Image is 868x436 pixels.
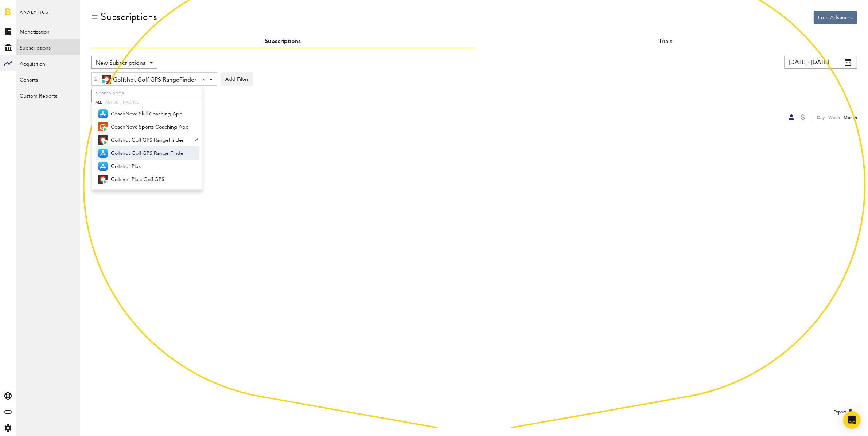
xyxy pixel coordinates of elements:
span: Golfshot Golf GPS RangeFinder [111,134,189,146]
img: 21.png [98,149,108,158]
img: 17.png [103,180,108,184]
div: Subscriptions [101,11,157,23]
div: Active [105,98,118,107]
img: Export [846,408,855,417]
div: Week [828,114,840,121]
span: Golfshot Plus [111,160,189,173]
img: 2Xbc31OCI-Vjec7zXvAE2OM2ObFaU9b1-f7yXthkulAYejON_ZuzouX1xWJgL0G7oZ0 [98,122,108,131]
span: Golfshot Plus: Golf GPS [111,173,189,186]
a: CoachNow: Sports Coaching App [96,120,192,133]
img: 9UIL7DXlNAIIFEZzCGWNoqib7oEsivjZRLL_hB0ZyHGU9BuA-VfhrlfGZ8low1eCl7KE [102,75,111,84]
img: 9UIL7DXlNAIIFEZzCGWNoqib7oEsivjZRLL_hB0ZyHGU9BuA-VfhrlfGZ8low1eCl7KE [98,135,108,145]
span: Golfshot Golf GPS Range Finder [111,147,189,160]
img: 17.png [102,79,106,84]
a: CoachNow: Skill Coaching App [96,107,192,120]
div: Delete [92,73,100,85]
span: Golfshot Golf GPS RangeFinder [113,74,196,86]
button: Export [831,408,857,417]
img: trash_awesome_blue.svg [93,76,98,82]
div: Day [817,114,825,121]
div: Clear [202,78,205,81]
a: Acquisition [16,55,80,71]
a: Golfshot Plus: Golf GPS [96,173,192,186]
span: CoachNow: Skill Coaching App [111,108,189,120]
img: 21.png [98,109,108,118]
div: Open Intercom Messenger [843,411,861,429]
span: Analytics [20,8,48,23]
img: qo9Ua-kR-mJh2mDZAFTx63M3e_ysg5da39QDrh9gHco8-Wy0ARAsrZgd-3XanziKTNQl [98,175,108,184]
div: All [96,98,102,107]
a: Custom Reports [16,87,80,103]
img: 21.png [98,162,108,171]
a: Golfshot Golf GPS RangeFinder [96,133,192,146]
a: Subscriptions [265,39,301,44]
a: Trials [659,39,672,44]
span: New Subscriptions [96,57,145,70]
span: Support [15,5,42,12]
a: Golfshot Plus [96,160,192,173]
div: Inactive [122,98,139,107]
button: Add Filter [221,72,253,86]
a: Monetization [16,23,80,39]
button: Free Advances [814,11,857,24]
img: 17.png [103,127,108,131]
a: Subscriptions [16,39,80,55]
a: Cohorts [16,71,80,87]
div: Month [844,114,857,121]
span: CoachNow: Sports Coaching App [111,121,189,133]
img: 17.png [103,140,108,145]
a: Golfshot Golf GPS Range Finder [96,146,192,160]
input: Search apps [92,86,202,98]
